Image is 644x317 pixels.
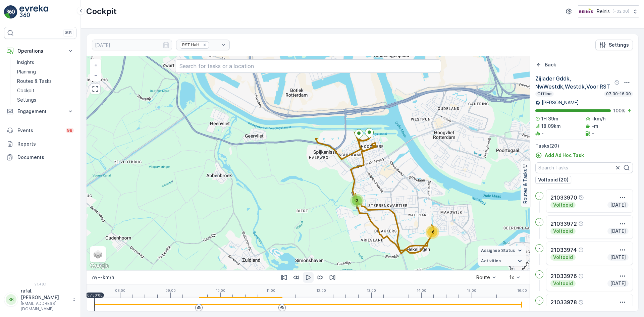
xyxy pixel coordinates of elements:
a: Insights [14,58,76,67]
span: 2 [356,198,358,203]
p: [PERSON_NAME] [542,99,579,106]
p: 99 [67,128,72,133]
p: Reinis [597,8,610,15]
img: logo_light-DOdMpM7g.png [19,5,48,19]
div: RR [6,294,16,305]
p: ( +02:00 ) [612,9,629,14]
p: Insights [17,59,34,66]
p: 21033974 [550,246,577,254]
p: 14:00 [417,288,426,293]
a: Back [535,61,556,68]
p: 12:00 [316,288,326,293]
p: Voltooid [552,280,574,287]
p: 15:00 [467,288,476,293]
span: − [94,72,98,78]
button: Reinis(+02:00) [578,5,639,17]
p: 10:00 [216,288,225,293]
p: Add Ad Hoc Task [545,152,584,159]
p: 1H 39m [541,115,558,122]
img: logo [4,5,17,19]
p: [DATE] [609,280,627,287]
p: 11:00 [266,288,275,293]
summary: Assignee Status [478,246,526,256]
a: Add Ad Hoc Task [535,152,584,159]
input: Search for tasks or a location [175,59,441,73]
button: Voltooid (20) [535,176,571,184]
div: Help Tooltip Icon [614,80,620,85]
p: 100 % [613,107,626,114]
input: Search Tasks [535,162,633,173]
a: Zoom In [91,60,101,70]
button: Settings [595,40,633,50]
p: [EMAIL_ADDRESS][DOMAIN_NAME] [21,301,69,312]
a: Zoom Out [91,70,101,80]
div: Help Tooltip Icon [578,247,584,253]
p: [DATE] [609,228,627,234]
button: Operations [4,44,76,58]
p: Reports [17,141,74,147]
p: 08:00 [115,288,125,293]
p: Events [17,127,62,134]
p: Settings [17,97,36,103]
p: [DATE] [609,254,627,261]
p: Planning [17,68,36,75]
p: - [538,193,540,199]
p: Cockpit [86,6,117,17]
div: Help Tooltip Icon [578,300,584,305]
p: rafal.[PERSON_NAME] [21,287,69,301]
a: Documents [4,151,76,164]
div: Help Tooltip Icon [578,221,584,226]
input: dd/mm/yyyy [92,40,172,50]
img: Google [88,262,110,270]
p: Documents [17,154,74,161]
span: Assignee Status [481,248,515,253]
span: v 1.48.1 [4,282,76,286]
p: - [538,298,540,303]
p: -m [592,123,598,129]
summary: Activities [478,256,526,266]
p: [DATE] [609,202,627,208]
div: 1x [509,275,514,280]
p: 13:00 [367,288,376,293]
p: 21033970 [550,194,577,202]
p: Voltooid [552,202,574,208]
a: Events99 [4,124,76,137]
a: Layers [91,247,105,262]
a: Settings [14,95,76,105]
p: 21033972 [550,220,577,228]
p: Voltooid (20) [538,176,569,183]
div: Help Tooltip Icon [578,273,584,279]
button: RRrafal.[PERSON_NAME][EMAIL_ADDRESS][DOMAIN_NAME] [4,287,76,312]
p: -- km/h [98,274,114,281]
p: Offline [537,91,552,97]
p: -km/h [592,115,605,122]
p: Zijlader Gddk, NwWestdk,Westdk,Voor RST [535,74,613,91]
div: 2 [350,194,364,207]
p: - [592,130,594,137]
p: Engagement [17,108,63,115]
p: 21033978 [550,298,577,306]
p: Voltooid [552,228,574,234]
a: Routes & Tasks [14,76,76,86]
p: Operations [17,48,63,54]
p: Cockpit [17,87,35,94]
p: 18.09km [541,123,561,129]
p: - [538,272,540,277]
p: Voltooid [552,254,574,261]
img: Reinis-Logo-Vrijstaand_Tekengebied-1-copy2_aBO4n7j.png [578,8,594,15]
button: Engagement [4,105,76,118]
span: 16 [430,229,435,234]
span: Activities [481,258,501,264]
p: - [538,219,540,225]
p: 07:30:00 [87,293,103,297]
p: - [541,130,544,137]
a: Cockpit [14,86,76,95]
p: 16:00 [517,288,527,293]
p: Routes & Tasks [17,78,52,85]
div: Route [476,275,490,280]
div: 16 [426,225,439,239]
p: 21033976 [550,272,577,280]
a: Planning [14,67,76,76]
p: Tasks ( 20 ) [535,143,633,149]
a: Reports [4,137,76,151]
